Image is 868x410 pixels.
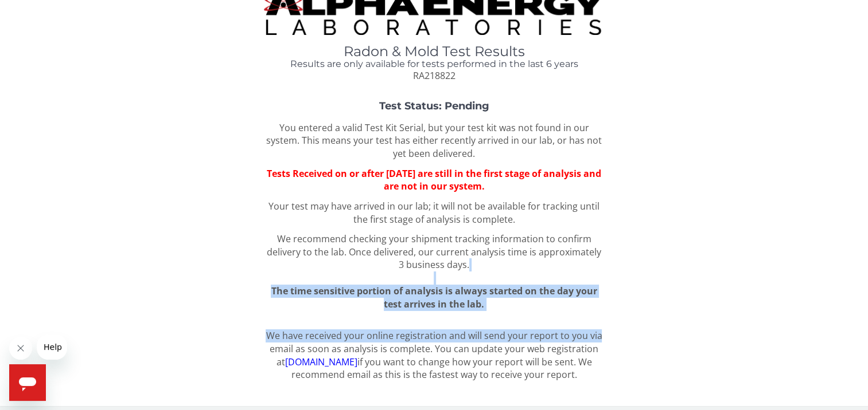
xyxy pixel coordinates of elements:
[379,100,489,112] strong: Test Status: Pending
[267,232,591,258] span: We recommend checking your shipment tracking information to confirm delivery to the lab.
[285,356,357,368] a: [DOMAIN_NAME]
[37,334,67,360] iframe: Message from company
[264,59,604,69] h4: Results are only available for tests performed in the last 6 years
[264,200,604,226] p: Your test may have arrived in our lab; it will not be available for tracking until the first stag...
[9,337,32,360] iframe: Close message
[412,69,455,82] span: RA218822
[264,329,604,381] p: We have received your online registration and will send your report to you via email as soon as a...
[349,246,601,271] span: Once delivered, our current analysis time is approximately 3 business days.
[9,364,46,401] iframe: Button to launch messaging window
[264,44,604,59] h1: Radon & Mold Test Results
[267,167,601,193] span: Tests Received on or after [DATE] are still in the first stage of analysis and are not in our sys...
[264,121,604,161] p: You entered a valid Test Kit Serial, but your test kit was not found in our system. This means yo...
[271,285,597,310] span: The time sensitive portion of analysis is always started on the day your test arrives in the lab.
